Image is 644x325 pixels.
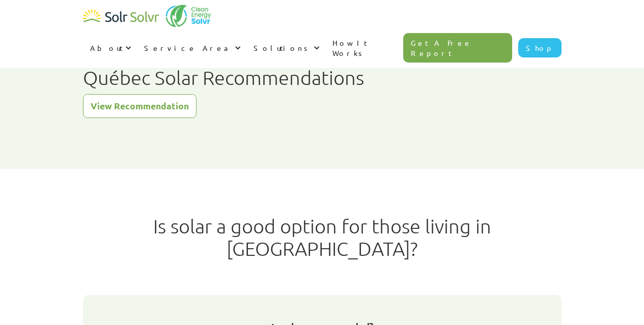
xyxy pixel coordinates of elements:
div: View Recommendation [91,101,189,110]
div: About [90,43,123,53]
h1: Is solar a good option for those living in [GEOGRAPHIC_DATA]? [83,215,562,260]
div: Service Area [144,43,232,53]
div: Solutions [254,43,311,53]
a: View Recommendation [83,94,197,118]
div: About [83,33,137,63]
div: Service Area [137,33,246,63]
a: How It Works [325,27,404,68]
div: Solutions [246,33,325,63]
h1: Québec Solar Recommendations [83,67,364,89]
a: Get A Free Report [403,33,512,63]
a: Shop [518,38,562,57]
